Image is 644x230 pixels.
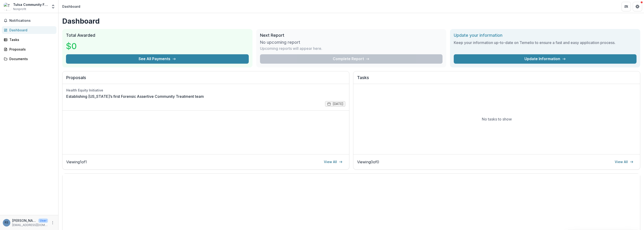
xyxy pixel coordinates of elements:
[9,56,53,61] div: Documents
[9,37,53,42] div: Tasks
[66,94,204,99] a: Establishing [US_STATE]’s first Forensic Assertive Community Treatment team
[62,4,80,9] div: Dashboard
[2,17,56,24] button: Notifications
[321,158,345,166] a: View All
[260,33,443,38] h2: Next Report
[454,54,637,64] a: Update Information
[260,46,322,51] p: Upcoming reports will appear here.
[2,26,56,34] a: Dashboard
[2,55,56,63] a: Documents
[13,7,26,11] span: Nonprofit
[50,220,55,226] button: More
[66,54,249,64] button: See All Payments
[622,2,631,11] button: Partners
[9,28,53,33] div: Dashboard
[454,40,637,45] h3: Keep your information up-to-date on Temelio to ensure a fast and easy application process.
[50,2,56,11] button: Open entity switcher
[454,33,637,38] h2: Update your information
[2,36,56,44] a: Tasks
[9,47,53,52] div: Proposals
[357,75,636,84] h2: Tasks
[62,17,640,25] h1: Dashboard
[12,218,37,223] p: [PERSON_NAME]
[38,219,48,223] p: User
[9,19,55,23] span: Notifications
[4,3,11,10] img: Tulsa Community Foundation
[2,45,56,53] a: Proposals
[66,75,345,84] h2: Proposals
[5,221,8,224] div: Ryan Starkweather
[60,3,82,10] nav: breadcrumb
[66,33,249,38] h2: Total Awarded
[633,2,642,11] button: Get Help
[357,159,379,165] p: Viewing 0 of 0
[260,40,300,45] h3: No upcoming report
[12,223,48,227] p: [EMAIL_ADDRESS][DOMAIN_NAME]
[66,40,101,52] h3: $0
[13,2,48,7] div: Tulsa Community Foundation
[66,159,87,165] p: Viewing 1 of 1
[612,158,636,166] a: View All
[482,116,512,122] p: No tasks to show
